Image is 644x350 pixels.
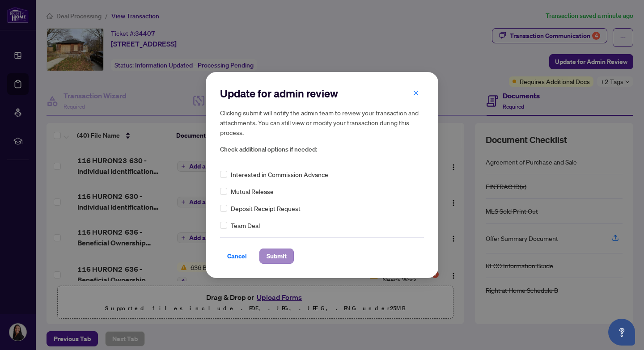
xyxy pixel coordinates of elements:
span: Check additional options if needed: [220,144,424,155]
span: Cancel [227,249,247,263]
h2: Update for admin review [220,86,424,101]
button: Open asap [608,319,635,346]
button: Cancel [220,249,254,264]
h5: Clicking submit will notify the admin team to review your transaction and attachments. You can st... [220,108,424,137]
span: Interested in Commission Advance [231,169,328,179]
button: Submit [259,249,294,264]
span: Team Deal [231,220,260,230]
span: Deposit Receipt Request [231,203,301,213]
span: Submit [267,249,287,263]
span: close [413,90,419,96]
span: Mutual Release [231,186,274,196]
